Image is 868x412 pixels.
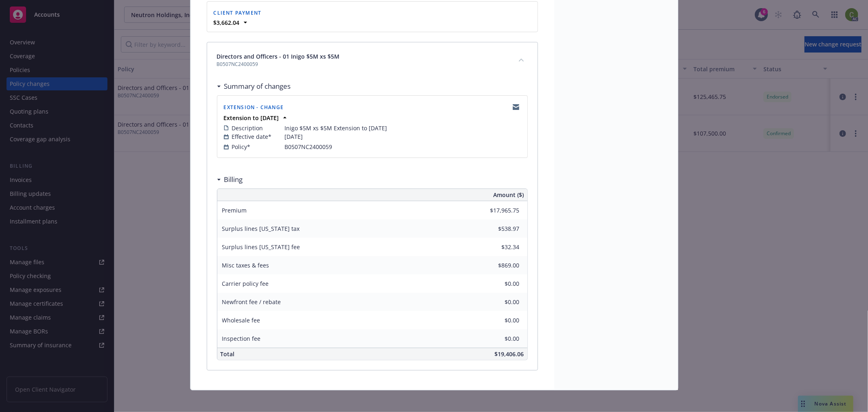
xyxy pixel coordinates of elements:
[232,132,272,141] span: Effective date*
[472,314,525,326] input: 0.00
[222,298,281,306] span: Newfront fee / rebate
[222,243,300,251] span: Surplus lines [US_STATE] fee
[224,104,284,111] span: Extension - Change
[472,296,525,308] input: 0.00
[472,259,525,271] input: 0.00
[217,174,243,185] div: Billing
[222,335,261,342] span: Inspection fee
[217,81,291,92] div: Summary of changes
[495,350,524,358] span: $19,406.06
[472,241,525,253] input: 0.00
[494,191,524,199] span: Amount ($)
[221,350,235,358] span: Total
[472,277,525,289] input: 0.00
[217,61,340,68] span: B0507NC2400059
[222,280,269,287] span: Carrier policy fee
[232,142,251,151] span: Policy*
[224,81,291,92] h3: Summary of changes
[472,332,525,344] input: 0.00
[224,114,279,122] strong: Extension to [DATE]
[222,206,247,214] span: Premium
[511,102,521,112] a: copyLogging
[222,316,260,324] span: Wholesale fee
[217,52,340,61] span: Directors and Officers - 01 Inigo $5M xs $5M
[285,142,332,151] span: B0507NC2400059
[222,225,300,232] span: Surplus lines [US_STATE] tax
[214,9,262,16] span: Client payment
[285,124,387,132] span: Inigo $5M xs $5M Extension to [DATE]
[515,53,528,66] button: collapse content
[214,19,240,26] strong: $3,662.04
[222,261,269,269] span: Misc taxes & fees
[207,42,538,78] div: Directors and Officers - 01 Inigo $5M xs $5MB0507NC2400059collapse content
[472,204,525,216] input: 0.00
[472,222,525,234] input: 0.00
[285,132,303,141] span: [DATE]
[232,124,263,132] span: Description
[224,174,243,185] h3: Billing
